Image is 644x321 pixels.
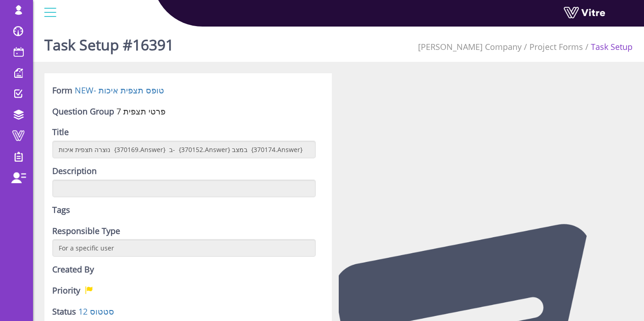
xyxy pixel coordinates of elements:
[116,106,165,117] span: 36888
[52,264,94,276] label: Created By
[44,23,174,62] h1: Task Setup #16391
[52,126,69,138] label: Title
[52,165,97,177] label: Description
[52,106,114,118] label: Question Group
[52,306,76,318] label: Status
[529,41,583,52] a: Project Forms
[75,85,164,96] a: NEW- טופס תצפית איכות
[52,85,72,97] label: Form
[418,41,522,52] a: [PERSON_NAME] Company
[52,204,70,216] label: Tags
[52,285,80,297] label: Priority
[52,225,120,237] label: Responsible Type
[583,41,633,53] li: Task Setup
[78,306,114,317] a: 12 סטטוס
